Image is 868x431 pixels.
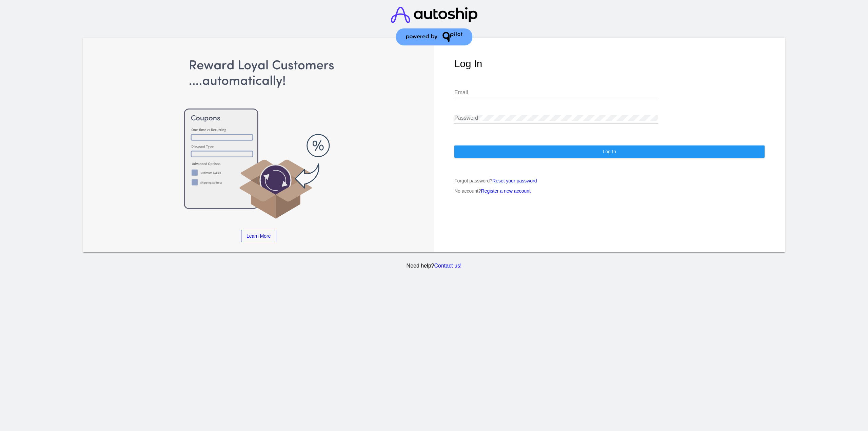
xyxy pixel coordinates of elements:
[481,188,531,194] a: Register a new account
[104,58,414,220] img: Apply Coupons Automatically to Scheduled Orders with QPilot
[492,178,537,183] a: Reset your password
[82,263,786,269] p: Need help?
[246,233,271,239] span: Learn More
[454,188,765,194] p: No account?
[603,149,616,154] span: Log In
[434,263,461,269] a: Contact us!
[454,178,765,183] p: Forgot password?
[454,145,765,158] button: Log In
[241,230,276,242] a: Learn More
[454,90,658,96] input: Email
[454,58,765,70] h1: Log In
